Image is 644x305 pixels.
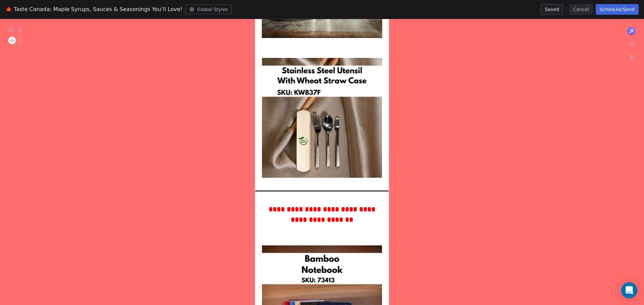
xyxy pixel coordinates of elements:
button: Global Styles [185,5,232,14]
button: Cancel [569,4,593,15]
button: Schedule/Send [596,4,639,15]
div: Open Intercom Messenger [621,282,637,298]
span: 🍁 Taste Canada: Maple Syrups, Sauces & Seasonings You’ll Love! [5,5,182,13]
button: Saved [541,4,563,15]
